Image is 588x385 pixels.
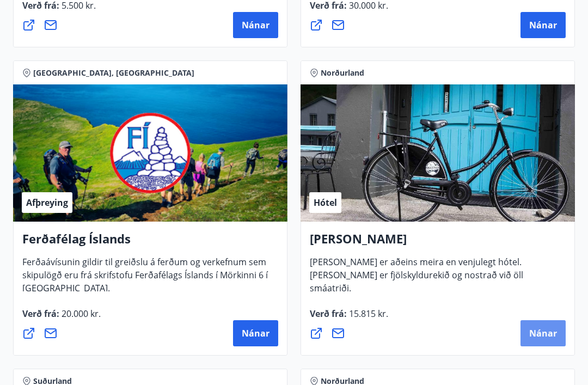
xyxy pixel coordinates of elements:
span: 15.815 kr. [347,308,388,320]
h4: [PERSON_NAME] [310,231,566,256]
span: Verð frá : [22,308,101,329]
button: Nánar [233,13,278,39]
h4: Ferðafélag Íslands [22,231,278,256]
span: Nánar [242,20,269,32]
span: [GEOGRAPHIC_DATA], [GEOGRAPHIC_DATA] [33,68,194,79]
span: Verð frá : [310,308,388,329]
button: Nánar [233,321,278,347]
span: Nánar [529,328,557,340]
span: Norðurland [321,68,364,79]
span: 20.000 kr. [59,308,101,320]
span: [PERSON_NAME] er aðeins meira en venjulegt hótel. [PERSON_NAME] er fjölskyldurekið og nostrað við... [310,256,523,303]
button: Nánar [520,321,566,347]
span: Afþreying [26,197,68,209]
span: Nánar [529,20,557,32]
span: Ferðaávísunin gildir til greiðslu á ferðum og verkefnum sem skipulögð eru frá skrifstofu Ferðafél... [22,256,268,303]
span: Hótel [314,197,337,209]
span: Nánar [242,328,269,340]
button: Nánar [520,13,566,39]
